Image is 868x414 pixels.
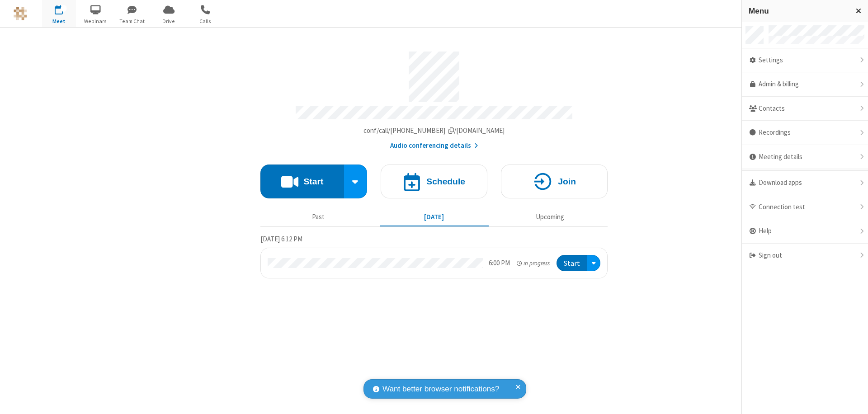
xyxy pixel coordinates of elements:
img: QA Selenium DO NOT DELETE OR CHANGE [14,7,27,20]
iframe: Chat [845,390,861,408]
h4: Join [558,177,576,186]
div: Start conference options [344,165,368,198]
button: Copy my meeting room linkCopy my meeting room link [363,126,505,136]
em: in progress [517,259,550,268]
span: Copy my meeting room link [363,126,505,135]
div: 1 [61,5,67,12]
span: Drive [152,17,186,25]
section: Account details [260,45,608,151]
section: Today's Meetings [260,234,608,279]
div: Contacts [742,97,868,121]
span: Want better browser notifications? [382,383,499,395]
div: 6:00 PM [489,258,510,268]
div: Settings [742,48,868,73]
div: Open menu [587,255,600,272]
a: Admin & billing [742,72,868,97]
div: Meeting details [742,145,868,169]
h4: Schedule [426,177,465,186]
button: Start [260,165,344,198]
button: Past [264,208,373,226]
span: [DATE] 6:12 PM [260,235,302,243]
div: Recordings [742,121,868,145]
button: Schedule [381,165,487,198]
div: Help [742,219,868,244]
h4: Start [303,177,323,186]
div: Sign out [742,244,868,268]
span: Calls [189,17,222,25]
span: Team Chat [115,17,149,25]
span: Meet [42,17,76,25]
button: Start [557,255,587,272]
button: Join [501,165,608,198]
span: Webinars [79,17,113,25]
div: Connection test [742,195,868,220]
button: Audio conferencing details [390,141,478,151]
button: Upcoming [495,208,604,226]
div: Download apps [742,171,868,195]
button: [DATE] [380,208,489,226]
h3: Menu [749,7,848,15]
